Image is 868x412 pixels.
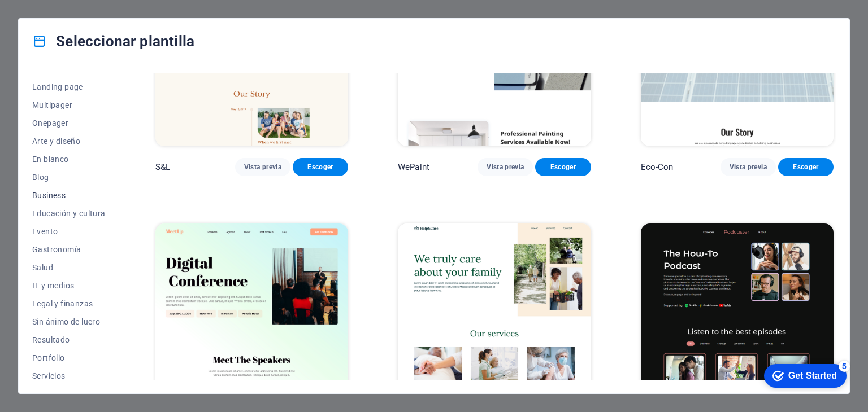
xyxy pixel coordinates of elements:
[32,32,194,50] h4: Seleccionar plantilla
[32,222,106,240] button: Evento
[398,223,591,401] img: Help & Care
[32,96,106,114] button: Multipager
[787,163,824,172] span: Escoger
[32,367,106,385] button: Servicios
[32,168,106,186] button: Blog
[32,78,106,96] button: Landing page
[478,158,533,176] button: Vista previa
[32,82,106,91] span: Landing page
[155,161,170,173] p: S&L
[32,173,106,182] span: Blog
[32,349,106,367] button: Portfolio
[641,161,674,173] p: Eco-Con
[32,295,106,313] button: Legal y finanzas
[32,150,106,168] button: En blanco
[32,240,106,258] button: Gastronomía
[32,317,106,326] span: Sin ánimo de lucro
[84,2,95,14] div: 5
[293,158,348,176] button: Escoger
[32,132,106,150] button: Arte y diseño
[32,204,106,222] button: Educación y cultura
[32,258,106,277] button: Salud
[32,186,106,204] button: Business
[398,161,429,173] p: WePaint
[544,163,581,172] span: Escoger
[641,223,834,401] img: Podcaster
[32,137,106,146] span: Arte y diseño
[32,313,106,331] button: Sin ánimo de lucro
[32,155,106,164] span: En blanco
[32,209,106,218] span: Educación y cultura
[32,353,106,362] span: Portfolio
[32,227,106,236] span: Evento
[244,163,281,172] span: Vista previa
[32,335,106,344] span: Resultado
[32,331,106,349] button: Resultado
[32,119,106,128] span: Onepager
[235,158,290,176] button: Vista previa
[487,163,524,172] span: Vista previa
[155,223,348,401] img: MeetUp
[535,158,591,176] button: Escoger
[730,163,767,172] span: Vista previa
[32,114,106,132] button: Onepager
[32,281,106,290] span: IT y medios
[32,277,106,295] button: IT y medios
[33,12,82,23] div: Get Started
[32,245,106,254] span: Gastronomía
[32,371,106,380] span: Servicios
[32,100,106,109] span: Multipager
[32,299,106,308] span: Legal y finanzas
[32,191,106,200] span: Business
[302,163,339,172] span: Escoger
[778,158,834,176] button: Escoger
[721,158,776,176] button: Vista previa
[32,263,106,272] span: Salud
[9,6,92,29] div: Get Started 5 items remaining, 0% complete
